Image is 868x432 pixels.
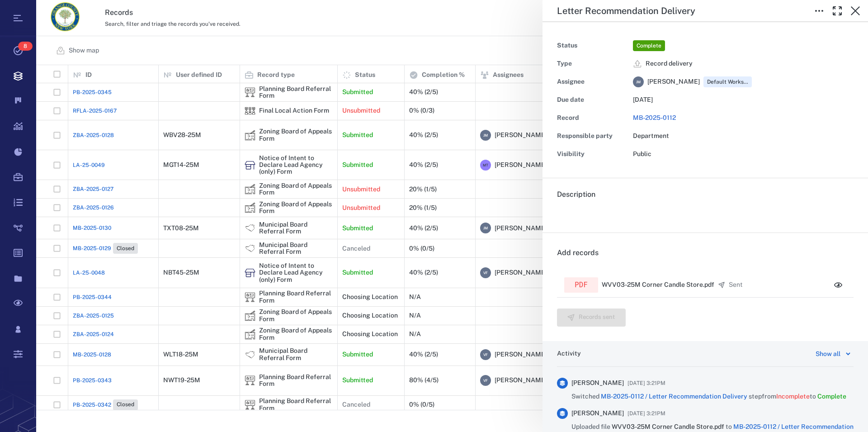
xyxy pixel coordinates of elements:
span: [DATE] 3:21PM [627,408,665,419]
a: MB-2025-0112 / Letter Recommendation Delivery [601,393,747,400]
span: Complete [635,42,663,50]
span: [DATE] [633,96,653,103]
div: J M [633,76,644,87]
h5: Letter Recommendation Delivery [557,5,695,17]
span: [PERSON_NAME] [571,379,624,388]
p: Sent [729,280,742,290]
span: Complete [817,393,846,400]
h6: Activity [557,349,581,358]
button: Toggle to Edit Boxes [810,2,828,20]
h6: Description [557,189,854,200]
button: Toggle Fullscreen [828,2,846,20]
span: Incomplete [776,393,810,400]
div: Type [557,57,629,70]
span: [DATE] 3:21PM [627,378,665,389]
span: Record delivery [646,59,693,68]
div: Assignee [557,76,629,88]
span: Public [633,150,651,157]
div: Responsible party [557,130,629,142]
span: Department [633,132,669,139]
span: 8 [18,42,33,51]
div: Visibility [557,148,629,161]
span: Switched step from to [571,392,846,401]
span: . [557,208,559,217]
a: MB-2025-0112 [633,114,676,121]
div: pdf [564,277,598,293]
span: [PERSON_NAME] [647,77,700,86]
button: Close [846,2,864,20]
div: Due date [557,94,629,106]
span: [PERSON_NAME] [571,409,624,418]
span: WVV03-25M Corner Candle Store.pdf [612,423,726,430]
span: Default Workspace [705,78,750,86]
h6: Add records [557,247,854,266]
div: Record [557,112,629,124]
div: Status [557,39,629,52]
p: WVV03-25M Corner Candle Store.pdf [602,280,714,290]
div: Show all [816,348,840,359]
